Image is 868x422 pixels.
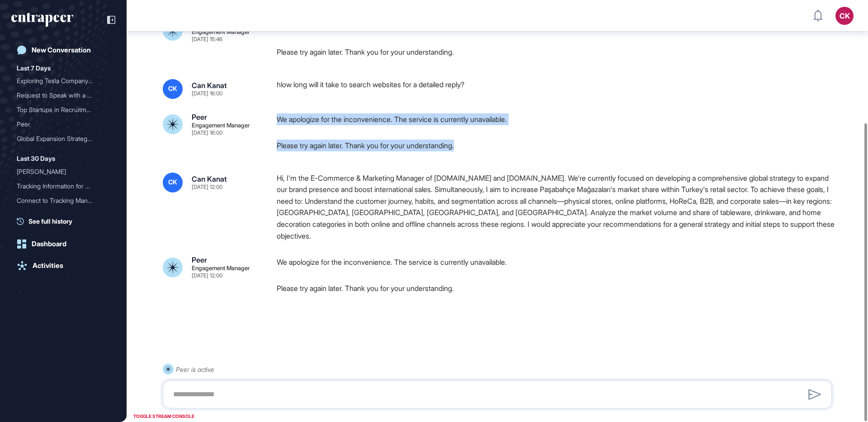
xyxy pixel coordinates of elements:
[17,74,103,88] div: Exploring Tesla Company P...
[168,178,177,186] span: CK
[17,153,55,164] div: Last 30 Days
[11,41,115,59] a: New Conversation
[835,7,854,25] button: CK
[17,88,110,103] div: Request to Speak with a Scout Manager
[17,103,110,117] div: Top Startups in Recruitment Technology
[192,91,222,96] div: [DATE] 16:00
[277,79,839,99] div: hlow long will it take to search websites for a detailed reply?
[192,130,222,136] div: [DATE] 16:00
[17,179,103,193] div: Tracking Information for ...
[17,208,110,222] div: Tracy
[192,82,227,89] div: Can Kanat
[192,175,227,183] div: Can Kanat
[277,140,839,151] p: Please try again later. Thank you for your understanding.
[192,256,207,263] div: Peer
[17,88,103,103] div: Request to Speak with a S...
[192,37,222,42] div: [DATE] 15:46
[33,262,63,270] div: Activities
[17,164,103,179] div: [PERSON_NAME]
[168,85,177,92] span: CK
[277,282,839,294] p: Please try again later. Thank you for your understanding.
[192,122,250,128] div: Engagement Manager
[17,216,115,226] a: See full history
[11,13,73,27] div: entrapeer-logo
[17,131,103,146] div: Global Expansion Strategy...
[11,235,115,253] a: Dashboard
[277,113,839,125] p: We apologize for the inconvenience. The service is currently unavailable.
[192,273,222,278] div: [DATE] 12:00
[176,364,214,375] div: Peer is active
[277,256,839,268] p: We apologize for the inconvenience. The service is currently unavailable.
[17,164,110,179] div: Tracy
[17,74,110,88] div: Exploring Tesla Company Profile
[17,131,110,146] div: Global Expansion Strategy for Paşabahçe and Nude Glass: Customer Insights and Market Analysis
[192,113,207,121] div: Peer
[17,103,103,117] div: Top Startups in Recruitme...
[17,179,110,193] div: Tracking Information for Vercel
[277,46,839,58] p: Please try again later. Thank you for your understanding.
[192,29,250,35] div: Engagement Manager
[17,208,103,222] div: [PERSON_NAME]
[11,257,115,275] a: Activities
[32,46,91,54] div: New Conversation
[277,173,839,242] div: Hi, I'm the E-Commerce & Marketing Manager of [DOMAIN_NAME] and [DOMAIN_NAME]. We're currently fo...
[192,265,250,271] div: Engagement Manager
[17,193,103,208] div: Connect to Tracking Manag...
[17,193,110,208] div: Connect to Tracking Manager
[17,117,110,131] div: Peer
[17,63,51,74] div: Last 7 Days
[192,184,222,190] div: [DATE] 12:00
[17,117,103,131] div: Peer
[28,216,72,226] span: See full history
[32,240,66,248] div: Dashboard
